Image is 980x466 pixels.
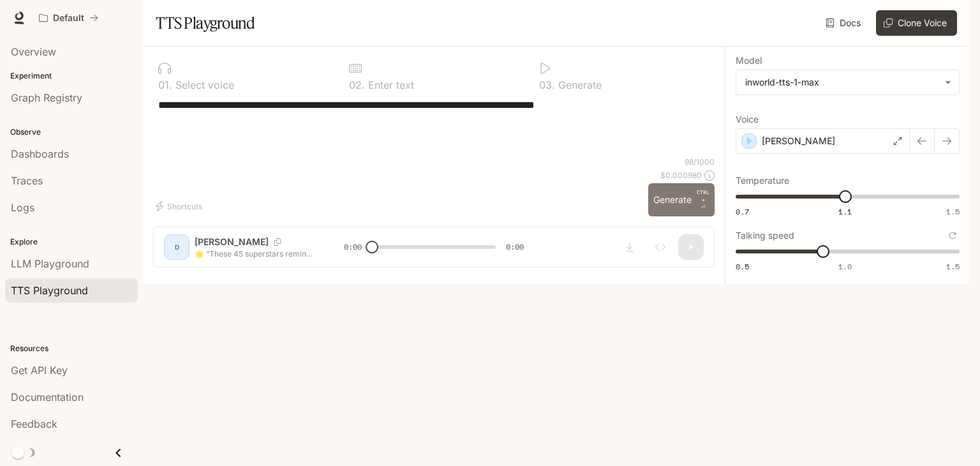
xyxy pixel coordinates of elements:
[736,231,794,240] p: Talking speed
[823,10,866,36] a: Docs
[838,206,852,217] span: 1.1
[685,156,715,167] p: 98 / 1000
[876,10,957,36] button: Clone Voice
[555,80,602,90] p: Generate
[697,188,709,211] p: ⏎
[838,261,852,272] span: 1.0
[349,80,365,90] p: 0 2 .
[736,206,749,217] span: 0.7
[946,206,960,217] span: 1.5
[697,188,709,204] p: CTRL +
[172,80,234,90] p: Select voice
[158,80,172,90] p: 0 1 .
[736,56,762,65] p: Model
[736,176,789,185] p: Temperature
[736,261,749,272] span: 0.5
[946,229,960,243] button: Reset to default
[946,261,960,272] span: 1.5
[745,76,939,89] div: inworld-tts-1-max
[33,5,104,31] button: All workspaces
[156,10,255,36] h1: TTS Playground
[53,13,84,24] p: Default
[648,183,715,216] button: GenerateCTRL +⏎
[762,135,835,147] p: [PERSON_NAME]
[736,115,759,124] p: Voice
[539,80,555,90] p: 0 3 .
[153,196,207,216] button: Shortcuts
[736,70,959,94] div: inworld-tts-1-max
[365,80,414,90] p: Enter text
